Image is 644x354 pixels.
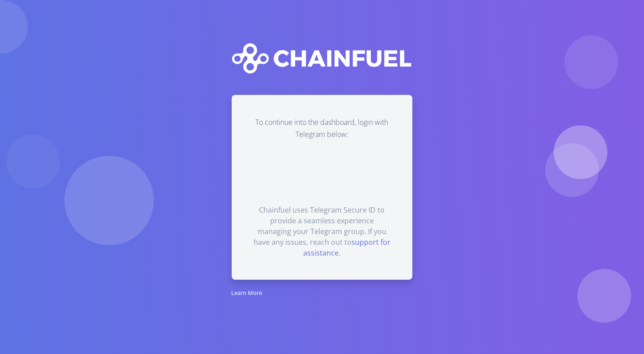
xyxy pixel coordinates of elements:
[303,237,390,258] a: support for assistance
[232,43,412,73] img: logo-full-white.svg
[231,289,262,297] small: Learn More
[231,287,262,297] a: Learn More
[253,116,390,141] p: To continue into the dashboard, login with Telegram below:
[253,205,390,258] div: Chainfuel uses Telegram Secure ID to provide a seamless experience managing your Telegram group. ...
